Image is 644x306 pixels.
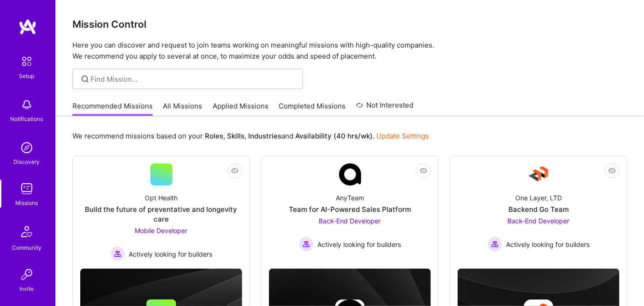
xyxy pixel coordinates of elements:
span: Actively looking for builders [317,240,401,249]
b: Skills [227,132,244,140]
span: Back-End Developer [319,217,381,225]
a: All Missions [163,101,203,116]
i: icon SearchGrey [80,74,90,84]
img: teamwork [18,180,36,198]
div: Missions [16,198,38,208]
a: Recommended Missions [72,101,153,116]
input: Find Mission... [91,74,296,84]
img: Actively looking for builders [299,237,314,252]
div: Community [12,243,42,252]
div: Invite [20,284,34,294]
a: Not Interested [356,100,414,116]
p: We recommend missions based on your , , and . [72,131,429,141]
p: Here you can discover and request to join teams working on meaningful missions with high-quality ... [72,40,627,62]
div: One Layer, LTD [515,193,562,203]
img: Company Logo [339,163,361,186]
a: Completed Missions [279,101,346,116]
div: AnyTeam [336,193,364,203]
img: Community [16,221,38,243]
div: Discovery [14,157,40,167]
span: Mobile Developer [135,227,188,234]
div: Team for AI-Powered Sales Platform [289,204,411,214]
h3: Mission Control [72,18,627,30]
div: Setup [19,71,35,81]
img: setup [17,52,36,71]
div: Build the future of preventative and longevity care [80,204,242,224]
a: Company LogoOne Layer, LTDBackend Go TeamBack-End Developer Actively looking for buildersActively... [458,163,620,258]
b: Industries [248,132,281,140]
div: Backend Go Team [508,204,569,214]
i: icon EyeClosed [608,167,616,174]
img: Company Logo [528,163,550,186]
a: Update Settings [376,132,429,140]
a: Company LogoAnyTeamTeam for AI-Powered Sales PlatformBack-End Developer Actively looking for buil... [269,163,431,258]
img: logo [18,18,37,35]
img: Invite [18,265,36,284]
span: Actively looking for builders [129,249,212,259]
i: icon EyeClosed [420,167,427,174]
i: icon EyeClosed [231,167,239,174]
div: Opt Health [145,193,178,203]
span: Actively looking for builders [506,240,590,249]
a: Applied Missions [213,101,268,116]
img: discovery [18,138,36,157]
img: Actively looking for builders [488,237,502,252]
span: Back-End Developer [508,217,570,225]
a: Opt HealthBuild the future of preventative and longevity careMobile Developer Actively looking fo... [80,163,242,261]
b: Availability (40 hrs/wk) [295,132,373,140]
img: Actively looking for builders [110,246,125,261]
b: Roles [205,132,223,140]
